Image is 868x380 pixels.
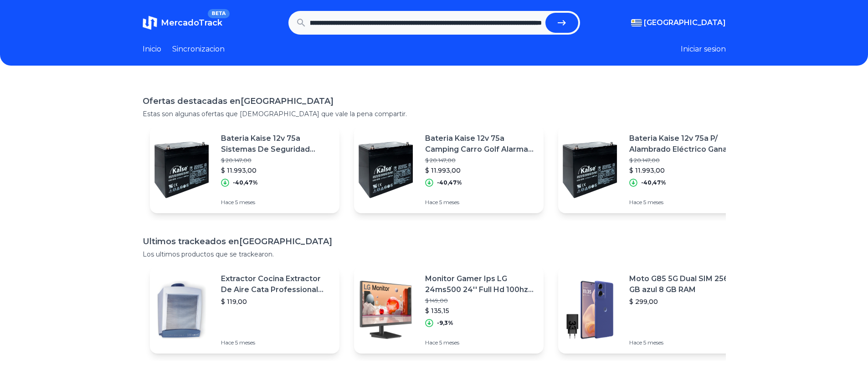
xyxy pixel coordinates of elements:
[558,278,622,342] img: Featured image
[629,199,740,206] p: Hace 5 meses
[172,44,225,55] a: Sincronizacion
[558,266,748,354] a: Featured imageMoto G85 5G Dual SIM 256 GB azul 8 GB RAM$ 299,00Hace 5 meses
[208,9,229,18] span: BETA
[221,297,332,306] p: $ 119,00
[150,278,214,342] img: Featured image
[558,138,622,201] img: Featured image
[629,297,740,306] p: $ 299,00
[425,199,536,206] p: Hace 5 meses
[221,166,332,175] p: $ 11.993,00
[425,273,536,295] p: Monitor Gamer Ips LG 24ms500 24'' Full Hd 100hz Action Sync
[143,15,157,30] img: MercadoTrack
[221,273,332,295] p: Extractor Cocina Extractor De Aire Cata Professional 500 Color Blanco
[437,319,453,327] p: -9,3%
[143,95,726,108] h1: Ofertas destacadas en [GEOGRAPHIC_DATA]
[629,157,740,164] p: $ 20.147,00
[233,179,258,186] p: -40,47%
[631,19,642,26] img: Uruguay
[143,44,161,55] a: Inicio
[150,266,339,354] a: Featured imageExtractor Cocina Extractor De Aire Cata Professional 500 Color Blanco$ 119,00Hace 5...
[221,157,332,164] p: $ 20.147,00
[558,126,748,213] a: Featured imageBateria Kaise 12v 75a P/ Alambrado Eléctrico Ganado Y+ [PERSON_NAME]$ 20.147,00$ 11...
[161,18,222,28] span: MercadoTrack
[644,17,726,28] span: [GEOGRAPHIC_DATA]
[681,44,726,55] button: Iniciar sesion
[143,15,222,30] a: MercadoTrackBETA
[354,278,418,342] img: Featured image
[631,17,726,28] button: [GEOGRAPHIC_DATA]
[629,273,740,295] p: Moto G85 5G Dual SIM 256 GB azul 8 GB RAM
[354,126,544,213] a: Featured imageBateria Kaise 12v 75a Camping Carro Golf Alarma Led Y+ [PERSON_NAME]$ 20.147,00$ 11...
[150,138,214,201] img: Featured image
[143,250,726,259] p: Los ultimos productos que se trackearon.
[150,126,339,213] a: Featured imageBateria Kaise 12v 75a Sistemas De Seguridad Hogar Y+ [PERSON_NAME]$ 20.147,00$ 11.9...
[641,179,666,186] p: -40,47%
[221,199,332,206] p: Hace 5 meses
[425,166,536,175] p: $ 11.993,00
[425,133,536,155] p: Bateria Kaise 12v 75a Camping Carro Golf Alarma Led Y+ [PERSON_NAME]
[143,235,726,248] h1: Ultimos trackeados en [GEOGRAPHIC_DATA]
[354,266,544,354] a: Featured imageMonitor Gamer Ips LG 24ms500 24'' Full Hd 100hz Action Sync$ 149,00$ 135,15-9,3%Hac...
[425,339,536,346] p: Hace 5 meses
[425,297,536,304] p: $ 149,00
[425,157,536,164] p: $ 20.147,00
[629,339,740,346] p: Hace 5 meses
[221,339,332,346] p: Hace 5 meses
[629,166,740,175] p: $ 11.993,00
[221,133,332,155] p: Bateria Kaise 12v 75a Sistemas De Seguridad Hogar Y+ [PERSON_NAME]
[143,109,726,118] p: Estas son algunas ofertas que [DEMOGRAPHIC_DATA] que vale la pena compartir.
[629,133,740,155] p: Bateria Kaise 12v 75a P/ Alambrado Eléctrico Ganado Y+ [PERSON_NAME]
[437,179,462,186] p: -40,47%
[425,306,536,315] p: $ 135,15
[354,138,418,201] img: Featured image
